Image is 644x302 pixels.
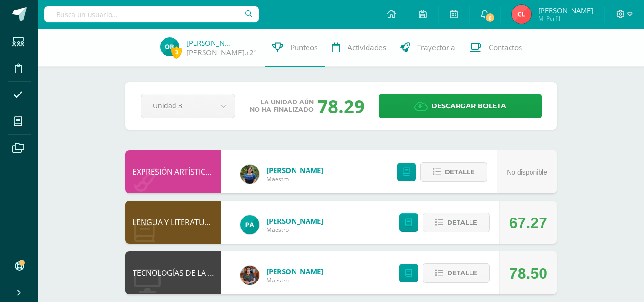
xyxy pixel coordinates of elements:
img: 6c14ae28ca950716ab65a1f916fa4448.png [512,5,531,24]
img: 53dbe22d98c82c2b31f74347440a2e81.png [240,215,259,234]
span: Actividades [348,42,386,52]
span: 8 [485,12,495,23]
a: [PERSON_NAME] [186,38,234,48]
span: Trayectoria [417,42,455,52]
div: 78.29 [317,94,365,118]
div: LENGUA Y LITERATURA 5 [125,201,221,244]
span: Maestro [266,226,323,234]
a: Unidad 3 [141,94,235,118]
img: fd80a5a9ea7775b4241162cd96c15abd.png [160,37,179,56]
div: TECNOLOGÍAS DE LA INFORMACIÓN Y LA COMUNICACIÓN 5 [125,251,221,294]
span: Detalle [447,264,477,282]
a: Trayectoria [393,29,462,67]
div: 67.27 [509,201,547,244]
a: [PERSON_NAME] [266,267,323,276]
span: No disponible [507,168,547,176]
span: 3 [171,46,182,58]
button: Detalle [423,213,490,232]
a: [PERSON_NAME] [266,216,323,226]
a: [PERSON_NAME] [266,166,323,175]
span: Maestro [266,175,323,183]
a: [PERSON_NAME].r21 [186,48,258,58]
span: Mi Perfil [538,14,593,22]
div: EXPRESIÓN ARTÍSTICA (MOVIMIENTO) [125,150,221,193]
span: Unidad 3 [153,94,200,117]
span: Detalle [445,163,475,181]
span: La unidad aún no ha finalizado [250,98,314,114]
span: Maestro [266,276,323,284]
span: [PERSON_NAME] [538,6,593,15]
img: 36627948da5af62e6e4d36ba7d792ec8.png [240,165,259,184]
img: 60a759e8b02ec95d430434cf0c0a55c7.png [240,266,259,285]
input: Busca un usuario... [44,6,259,22]
a: Actividades [325,29,393,67]
a: Punteos [265,29,325,67]
span: Descargar boleta [431,94,506,118]
a: Contactos [462,29,529,67]
span: Punteos [290,42,317,52]
span: Contactos [489,42,522,52]
button: Detalle [423,263,490,283]
span: Detalle [447,214,477,231]
button: Detalle [420,162,487,182]
div: 78.50 [509,252,547,295]
a: Descargar boleta [379,94,542,118]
